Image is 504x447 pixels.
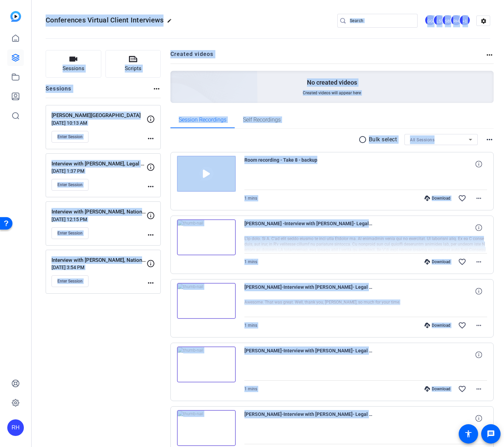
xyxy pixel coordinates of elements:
p: Bulk select [369,135,397,144]
span: Session Recordings [179,117,226,123]
mat-icon: favorite_border [458,385,466,393]
span: [PERSON_NAME]-Interview with [PERSON_NAME]- Legal - General-1755777466629-webcam [244,410,372,427]
span: 1 mins [244,196,257,201]
span: 1 mins [244,259,257,264]
h2: Sessions [46,85,72,98]
p: No created videos [307,78,357,87]
span: [PERSON_NAME]-Interview with [PERSON_NAME]- Legal - General-1755777466533-webcam [244,283,372,299]
mat-icon: more_horiz [485,135,494,144]
span: Self Recordings [243,117,281,123]
div: LS [433,15,445,26]
img: thumb-nail [177,346,236,382]
mat-icon: favorite_border [458,321,466,330]
mat-icon: more_horiz [147,182,155,191]
ngx-avatar: Samuel Barnes [442,15,454,27]
span: [PERSON_NAME]-Interview with [PERSON_NAME]- Legal - General-1755777466626-webcam [244,346,372,363]
mat-icon: edit [167,18,175,27]
h2: Created videos [170,50,486,64]
mat-icon: settings [477,16,491,26]
button: Enter Session [52,179,88,191]
p: [DATE] 10:13 AM [52,120,147,126]
img: Creted videos background [93,2,258,152]
p: Interview with [PERSON_NAME], Nationwide [52,256,147,264]
p: [DATE] 12:15 PM [52,217,147,222]
mat-icon: more_horiz [475,258,483,266]
span: Enter Session [57,182,83,188]
span: [PERSON_NAME] -Interview with [PERSON_NAME]- Legal - General-1755777466638-webcam [244,219,372,236]
div: RH [450,15,462,26]
mat-icon: more_horiz [152,85,161,93]
span: Enter Session [57,278,83,284]
div: RH [7,419,24,436]
ngx-avatar: Rob Harpin [450,15,463,27]
button: Scripts [105,50,161,78]
mat-icon: favorite_border [458,194,466,202]
mat-icon: more_horiz [475,385,483,393]
span: Sessions [63,65,84,73]
span: Scripts [125,65,141,73]
button: Enter Session [52,227,88,239]
span: All Sessions [410,137,435,142]
mat-icon: more_horiz [147,231,155,239]
div: Download [421,386,454,392]
button: Enter Session [52,275,88,287]
span: 1 mins [244,387,257,391]
p: [DATE] 3:54 PM [52,265,147,270]
button: Sessions [46,50,101,78]
mat-icon: accessibility [464,430,473,438]
mat-icon: more_horiz [485,51,494,59]
mat-icon: more_horiz [475,194,483,202]
ngx-avatar: George Grant [424,15,437,27]
ngx-avatar: Lindsey Sacco [433,15,445,27]
mat-icon: more_horiz [147,279,155,287]
img: thumb-nail [177,410,236,446]
mat-icon: message [487,430,495,438]
span: Created videos will appear here [303,90,361,96]
p: Interview with [PERSON_NAME], Legal & General [52,160,147,168]
p: Interview with [PERSON_NAME], Nationwide (Part 2) [52,208,147,216]
p: [DATE] 1:37 PM [52,168,147,174]
img: blue-gradient.svg [10,11,21,22]
p: [PERSON_NAME][GEOGRAPHIC_DATA] [52,112,147,120]
mat-icon: favorite_border [458,258,466,266]
mat-icon: more_horiz [475,321,483,330]
span: Enter Session [57,230,83,236]
img: thumb-nail [177,283,236,319]
div: Download [421,323,454,328]
div: Download [421,259,454,265]
input: Search [350,17,412,25]
span: Room recording - Take 8 - backup [244,156,372,172]
span: Enter Session [57,134,83,140]
span: Conferences Virtual Client Interviews [46,16,164,24]
img: thumb-nail [177,219,236,255]
mat-icon: more_horiz [147,134,155,143]
img: thumb-nail [177,156,236,192]
div: +1 [459,15,470,26]
div: Download [421,196,454,201]
div: SB [442,15,453,26]
div: GG [424,15,436,26]
button: Enter Session [52,131,88,143]
span: 1 mins [244,323,257,328]
mat-icon: radio_button_unchecked [358,135,369,144]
